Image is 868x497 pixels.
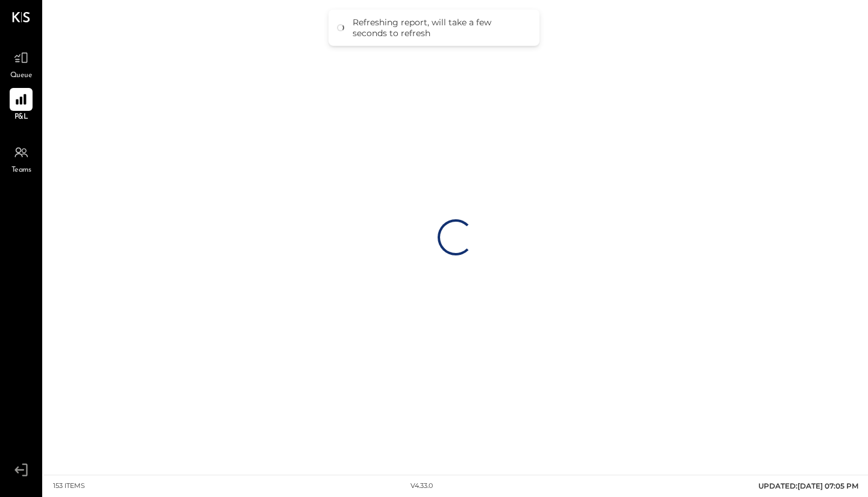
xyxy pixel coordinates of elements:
span: Teams [11,165,31,176]
div: 153 items [53,481,85,491]
a: P&L [1,88,42,123]
span: P&L [14,112,28,123]
div: Refreshing report, will take a few seconds to refresh [353,17,527,39]
a: Teams [1,141,42,176]
span: UPDATED: [DATE] 07:05 PM [758,481,858,490]
span: Queue [10,70,33,81]
div: v 4.33.0 [410,481,433,491]
a: Queue [1,46,42,81]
